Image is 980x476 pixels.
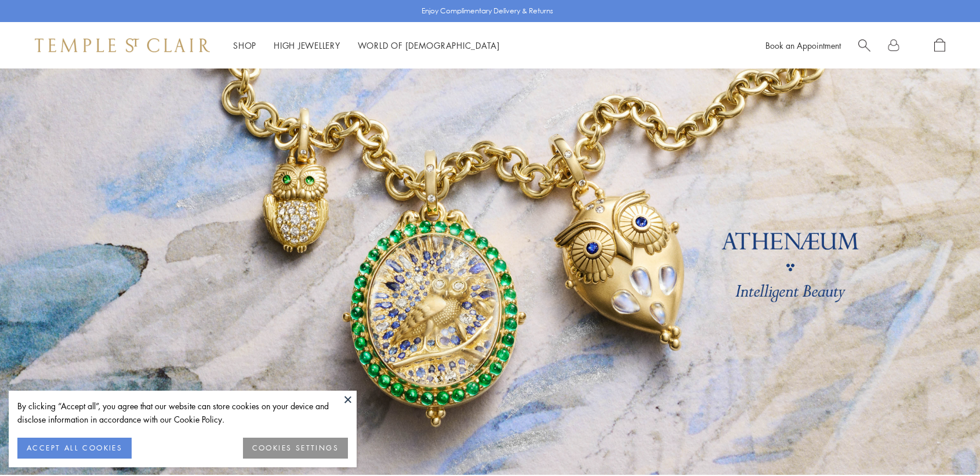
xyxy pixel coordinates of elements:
[274,39,340,51] a: High JewelleryHigh Jewellery
[17,399,348,426] div: By clicking “Accept all”, you agree that our website can store cookies on your device and disclos...
[35,38,210,52] img: Temple St. Clair
[934,38,945,53] a: Open Shopping Bag
[243,438,348,459] button: COOKIES SETTINGS
[17,438,132,459] button: ACCEPT ALL COOKIES
[233,38,500,53] nav: Main navigation
[358,39,500,51] a: World of [DEMOGRAPHIC_DATA]World of [DEMOGRAPHIC_DATA]
[765,39,841,51] a: Book an Appointment
[422,5,553,17] p: Enjoy Complimentary Delivery & Returns
[858,38,870,53] a: Search
[233,39,256,51] a: ShopShop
